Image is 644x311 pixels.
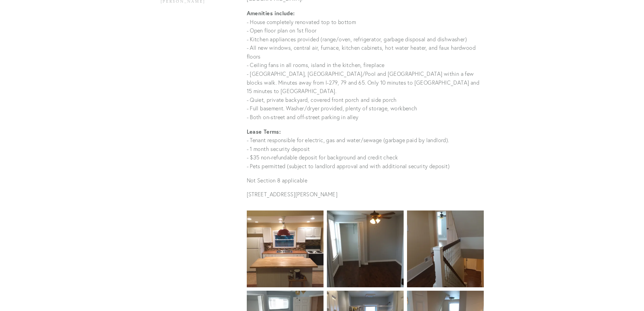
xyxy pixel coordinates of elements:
[247,127,484,171] p: - Tenant responsible for electric, gas and water/sewage (garbage paid by landlord). - 1 month sec...
[247,9,295,17] strong: Amenities include:
[247,9,484,122] p: - House completely renovated top to bottom - Open floor plan on 1st floor - Kitchen appliances pr...
[234,210,336,287] img: IMG_0577.JPG
[407,198,484,300] img: IMG_0584.JPG
[247,128,281,135] strong: Lease Terms:
[247,190,484,199] p: [STREET_ADDRESS][PERSON_NAME]
[247,176,484,185] p: Not Section 8 applicable
[327,198,404,300] img: IMG_0579.JPG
